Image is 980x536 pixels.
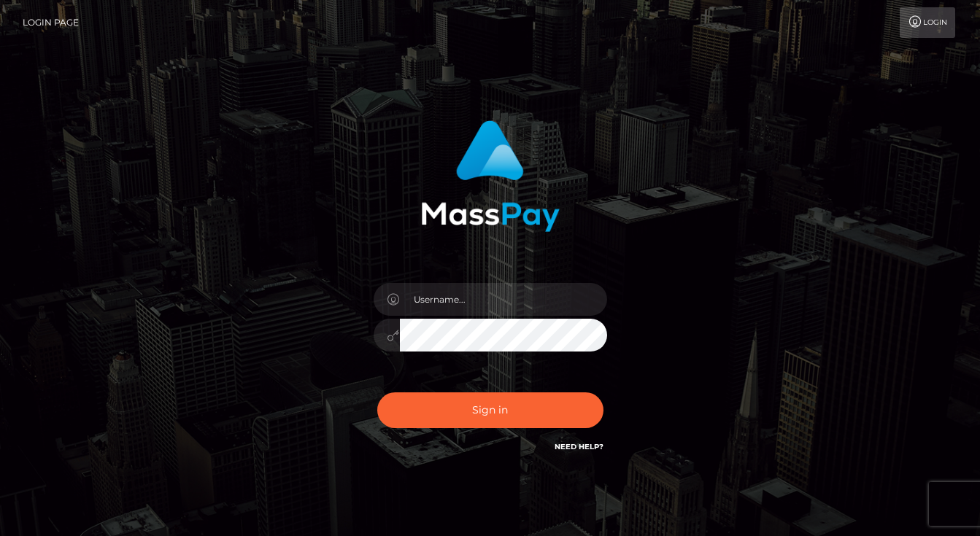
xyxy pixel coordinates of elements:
a: Login Page [23,7,79,38]
a: Login [900,7,955,38]
a: Need Help? [555,442,603,451]
input: Username... [400,283,607,316]
button: Sign in [377,392,603,428]
img: MassPay Login [421,120,560,232]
